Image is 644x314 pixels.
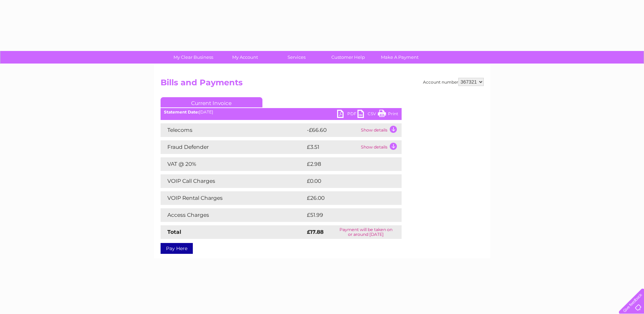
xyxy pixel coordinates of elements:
h2: Bills and Payments [161,78,484,91]
a: My Clear Business [165,51,221,64]
a: Services [269,51,325,64]
a: Print [378,110,398,120]
div: [DATE] [161,110,402,115]
td: Fraud Defender [161,140,305,154]
td: Telecoms [161,123,305,137]
div: Account number [423,78,484,86]
a: Pay Here [161,243,193,254]
td: Access Charges [161,208,305,222]
td: £3.51 [305,140,359,154]
td: £51.99 [305,208,387,222]
strong: £17.88 [307,229,324,235]
td: Show details [359,123,402,137]
td: £26.00 [305,191,388,205]
a: PDF [337,110,357,120]
a: Make A Payment [372,51,428,64]
td: Payment will be taken on or around [DATE] [330,225,402,239]
td: VOIP Rental Charges [161,191,305,205]
td: -£66.60 [305,123,359,137]
a: Current Invoice [161,97,262,107]
td: VOIP Call Charges [161,174,305,188]
td: £2.98 [305,157,386,171]
a: My Account [217,51,273,64]
strong: Total [167,229,181,235]
td: Show details [359,140,402,154]
td: VAT @ 20% [161,157,305,171]
a: CSV [357,110,378,120]
b: Statement Date: [164,109,199,115]
a: Customer Help [320,51,376,64]
td: £0.00 [305,174,386,188]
